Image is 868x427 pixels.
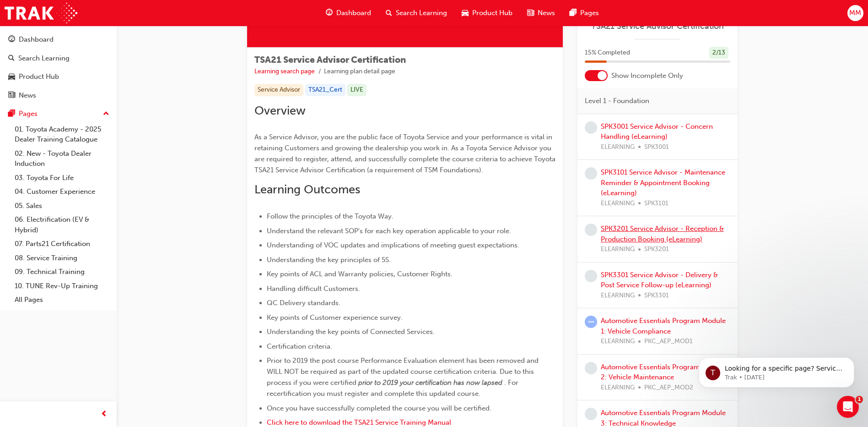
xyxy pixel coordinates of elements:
span: pages-icon [8,110,15,118]
a: Dashboard [4,31,113,48]
div: Dashboard [19,34,54,45]
span: 15 % Completed [585,48,630,58]
span: ELEARNING [601,290,635,301]
a: 05. Sales [11,199,113,213]
a: SPK3001 Service Advisor - Concern Handling (eLearning) [601,122,713,141]
span: car-icon [8,73,15,81]
span: QC Delivery standards. [267,299,340,307]
span: Understanding the key principles of 5S. [267,256,391,264]
span: PKC_AEP_MOD2 [644,383,693,393]
button: Pages [4,105,113,122]
a: SPK3201 Service Advisor - Reception & Production Booking (eLearning) [601,224,724,243]
a: SPK3101 Service Advisor - Maintenance Reminder & Appointment Booking (eLearning) [601,168,725,197]
span: As a Service Advisor, you are the public face of Toyota Service and your performance is vital in ... [254,133,557,174]
a: TSA21 Service Advisor Certification [585,21,730,32]
a: 07. Parts21 Certification [11,237,113,251]
span: Pages [580,8,599,18]
span: prior to 2019 your certification has now lapsed [358,378,502,387]
span: car-icon [462,7,469,19]
a: Click here to download the TSA21 Service Training Manual [267,418,451,427]
span: Dashboard [336,8,371,18]
a: pages-iconPages [562,4,606,22]
span: search-icon [386,7,392,19]
a: 01. Toyota Academy - 2025 Dealer Training Catalogue [11,122,113,147]
div: News [19,90,36,101]
a: 03. Toyota For Life [11,171,113,185]
a: 06. Electrification (EV & Hybrid) [11,213,113,237]
span: Product Hub [472,8,512,18]
a: guage-iconDashboard [318,4,378,22]
span: Show Incomplete Only [611,71,683,81]
span: learningRecordVerb_NONE-icon [585,408,597,420]
div: Search Learning [18,53,70,64]
div: 2 / 13 [709,47,728,59]
div: LIVE [347,84,367,96]
span: pages-icon [570,7,577,19]
span: Certification criteria. [267,342,332,350]
span: Key points of Customer experience survey. [267,313,403,322]
span: PKC_AEP_MOD1 [644,336,693,347]
span: news-icon [8,92,15,100]
span: Key points of ACL and Warranty policies, Customer Rights. [267,270,453,278]
span: learningRecordVerb_ATTEMPT-icon [585,316,597,328]
span: 1 [856,396,863,403]
span: Understanding the key points of Connected Services. [267,328,435,336]
a: News [4,87,113,104]
a: 09. Technical Training [11,265,113,279]
iframe: Intercom live chat [837,396,859,418]
div: Service Advisor [254,84,303,96]
span: learningRecordVerb_NONE-icon [585,270,597,282]
span: learningRecordVerb_NONE-icon [585,167,597,180]
span: ELEARNING [601,383,635,393]
span: search-icon [8,55,15,63]
span: Follow the principles of the Toyota Way. [267,212,394,220]
div: Product Hub [19,71,59,82]
span: Level 1 - Foundation [585,96,649,106]
span: ELEARNING [601,244,635,255]
li: Learning plan detail page [324,66,395,77]
span: Once you have successfully completed the course you will be certified. [267,404,491,412]
span: prev-icon [101,409,108,420]
span: Learning Outcomes [254,182,360,197]
a: All Pages [11,293,113,307]
a: car-iconProduct Hub [454,4,520,22]
span: ELEARNING [601,142,635,153]
a: Automotive Essentials Program Module 1: Vehicle Compliance [601,317,726,335]
span: News [538,8,555,18]
a: Search Learning [4,50,113,67]
span: SPK3001 [644,142,669,153]
a: Automotive Essentials Program Module 2: Vehicle Maintenance [601,363,726,382]
button: DashboardSearch LearningProduct HubNews [4,29,113,105]
a: Product Hub [4,68,113,85]
a: 04. Customer Experience [11,185,113,199]
img: Trak [5,3,77,23]
a: SPK3301 Service Advisor - Delivery & Post Service Follow-up (eLearning) [601,271,718,290]
span: Prior to 2019 the post course Performance Evaluation element has been removed and WILL NOT be req... [267,356,540,387]
iframe: Intercom notifications message [685,338,868,402]
span: learningRecordVerb_NONE-icon [585,362,597,374]
a: news-iconNews [520,4,562,22]
span: ELEARNING [601,336,635,347]
span: learningRecordVerb_NONE-icon [585,121,597,134]
a: 02. New - Toyota Dealer Induction [11,147,113,171]
span: guage-icon [8,36,15,44]
span: guage-icon [326,7,333,19]
span: SPK3301 [644,290,669,301]
span: MM [849,8,861,18]
a: 10. TUNE Rev-Up Training [11,279,113,293]
span: ELEARNING [601,198,635,209]
span: TSA21 Service Advisor Certification [254,55,406,65]
span: Search Learning [396,8,447,18]
button: MM [847,5,863,21]
a: search-iconSearch Learning [378,4,454,22]
a: 08. Service Training [11,251,113,265]
span: SPK3201 [644,244,669,255]
a: Learning search page [254,67,315,75]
